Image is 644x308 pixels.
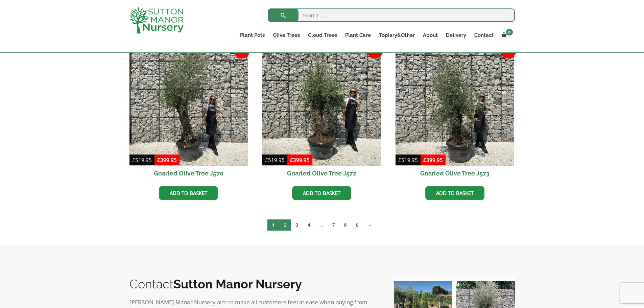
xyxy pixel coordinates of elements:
a: Sale! Gnarled Olive Tree J572 [262,47,381,181]
a: About [419,30,442,40]
bdi: 399.95 [290,157,310,163]
bdi: 399.95 [423,157,443,163]
span: £ [423,157,426,163]
h2: Gnarled Olive Tree J573 [396,166,514,181]
a: Page 7 [328,219,339,231]
a: → [363,219,377,231]
a: Add to basket: “Gnarled Olive Tree J570” [159,186,218,200]
a: Contact [470,30,498,40]
a: Cloud Trees [304,30,341,40]
a: Sale! Gnarled Olive Tree J573 [396,47,514,181]
a: Page 3 [291,219,303,231]
img: logo [129,7,184,33]
span: 0 [506,29,513,35]
a: Add to basket: “Gnarled Olive Tree J573” [425,186,484,200]
span: £ [157,157,160,163]
a: Plant Pots [236,30,269,40]
bdi: 519.95 [132,157,152,163]
span: £ [290,157,293,163]
span: … [315,219,328,231]
h2: Gnarled Olive Tree J572 [262,166,381,181]
span: £ [132,157,135,163]
img: Gnarled Olive Tree J572 [262,47,381,166]
bdi: 519.95 [398,157,418,163]
bdi: 519.95 [265,157,285,163]
input: Search... [268,8,515,22]
a: Page 4 [303,219,315,231]
b: Sutton Manor Nursery [173,277,302,291]
a: Delivery [442,30,470,40]
img: Gnarled Olive Tree J573 [396,47,514,166]
img: Gnarled Olive Tree J570 [129,47,248,166]
bdi: 399.95 [157,157,177,163]
a: Topiary&Other [375,30,419,40]
span: Page 1 [267,219,279,231]
h2: Contact [129,277,380,291]
a: Plant Care [341,30,375,40]
a: Olive Trees [269,30,304,40]
span: £ [265,157,268,163]
a: Sale! Gnarled Olive Tree J570 [129,47,248,181]
nav: Product Pagination [129,219,515,233]
h2: Gnarled Olive Tree J570 [129,166,248,181]
a: Page 2 [279,219,291,231]
a: 0 [498,30,515,40]
a: Page 9 [351,219,363,231]
a: Add to basket: “Gnarled Olive Tree J572” [292,186,351,200]
span: £ [398,157,401,163]
a: Page 8 [339,219,351,231]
